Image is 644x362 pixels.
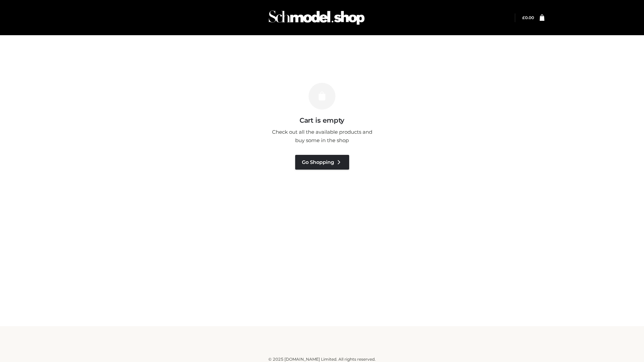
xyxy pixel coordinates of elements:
[295,155,349,170] a: Go Shopping
[115,116,529,124] h3: Cart is empty
[268,128,376,145] p: Check out all the available products and buy some in the shop
[522,15,534,20] a: £0.00
[266,4,367,31] img: Schmodel Admin 964
[522,15,534,20] bdi: 0.00
[522,15,525,20] span: £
